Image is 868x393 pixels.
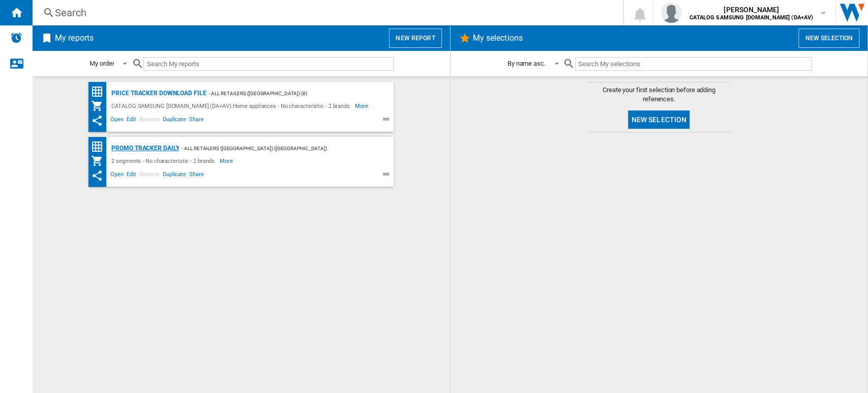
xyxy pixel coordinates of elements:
[91,170,103,182] ng-md-icon: This report has been shared with you
[91,86,109,98] div: Price Matrix
[471,29,525,48] h2: My selections
[355,100,370,112] span: More
[690,14,813,21] b: CATALOG SAMSUNG [DOMAIN_NAME] (DA+AV)
[91,115,103,127] ng-md-icon: This report has been shared with you
[109,100,355,112] div: CATALOG SAMSUNG [DOMAIN_NAME] (DA+AV):Home appliances - No characteristic - 2 brands
[188,170,205,182] span: Share
[91,100,109,112] div: My Assortment
[91,155,109,167] div: My Assortment
[575,57,812,71] input: Search My selections
[588,86,730,104] span: Create your first selection before adding references.
[109,142,179,155] div: Promo Tracker Daily
[161,115,188,127] span: Duplicate
[125,115,138,127] span: Edit
[125,170,138,182] span: Edit
[109,155,220,167] div: 2 segments - No characteristic - 2 brands
[53,29,96,48] h2: My reports
[10,32,22,44] img: alerts-logo.svg
[137,115,161,127] span: Rename
[661,3,681,23] img: profile.jpg
[690,5,813,15] span: [PERSON_NAME]
[91,141,109,153] div: Price Matrix
[206,87,374,100] div: - All Retailers ([GEOGRAPHIC_DATA]) (8)
[109,170,125,182] span: Open
[507,60,546,67] div: By name asc.
[143,57,394,71] input: Search My reports
[109,115,125,127] span: Open
[179,142,373,155] div: - All Retailers ([GEOGRAPHIC_DATA]) ([GEOGRAPHIC_DATA]) ([GEOGRAPHIC_DATA]) (23)
[109,87,206,100] div: Price Tracker Download File
[55,6,596,20] div: Search
[89,60,114,67] div: My order
[188,115,205,127] span: Share
[161,170,188,182] span: Duplicate
[628,110,690,129] button: New selection
[137,170,161,182] span: Rename
[798,29,859,48] button: New selection
[220,155,234,167] span: More
[389,29,441,48] button: New report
